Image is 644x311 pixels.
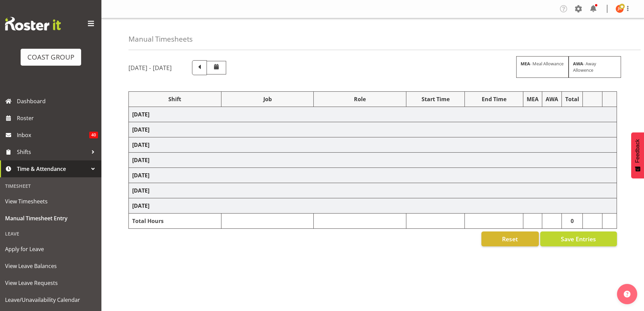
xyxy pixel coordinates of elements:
span: Roster [17,113,98,123]
div: Leave [2,227,100,241]
div: Timesheet [2,179,100,193]
span: Shifts [17,147,88,157]
a: Leave/Unavailability Calendar [2,291,100,308]
div: Job [225,95,310,103]
a: View Leave Requests [2,274,100,291]
h5: [DATE] - [DATE] [128,64,172,71]
button: Feedback - Show survey [631,132,644,178]
a: View Timesheets [2,193,100,210]
td: [DATE] [129,198,617,214]
span: Leave/Unavailability Calendar [5,295,96,305]
h4: Manual Timesheets [128,35,193,43]
span: View Leave Requests [5,278,96,288]
div: Start Time [410,95,461,103]
div: MEA [527,95,539,103]
td: [DATE] [129,137,617,153]
div: End Time [468,95,520,103]
div: Role [317,95,403,103]
div: Shift [132,95,218,103]
span: Reset [502,235,518,243]
div: AWA [546,95,558,103]
a: Apply for Leave [2,241,100,258]
div: COAST GROUP [27,52,74,62]
span: View Leave Balances [5,261,96,271]
strong: MEA [521,61,530,67]
td: [DATE] [129,168,617,183]
td: [DATE] [129,183,617,198]
strong: AWA [573,61,583,67]
a: Manual Timesheet Entry [2,210,100,227]
button: Reset [481,231,539,246]
td: [DATE] [129,107,617,122]
span: Inbox [17,130,89,140]
span: Dashboard [17,96,98,106]
button: Save Entries [540,231,617,246]
span: Save Entries [561,235,596,243]
img: joe-kalantakusuwan-kalantakusuwan8781.jpg [616,5,624,13]
span: Feedback [635,139,641,163]
span: View Timesheets [5,196,96,206]
td: [DATE] [129,122,617,137]
div: - Meal Allowance [516,56,569,78]
span: Apply for Leave [5,244,96,254]
td: [DATE] [129,153,617,168]
div: - Away Allowence [569,56,621,78]
span: Time & Attendance [17,164,88,174]
td: 0 [562,214,583,229]
img: help-xxl-2.png [624,291,630,297]
img: Rosterit website logo [5,17,61,30]
a: View Leave Balances [2,258,100,274]
span: Manual Timesheet Entry [5,213,96,223]
div: Total [565,95,579,103]
td: Total Hours [129,214,221,229]
span: 40 [89,132,98,138]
